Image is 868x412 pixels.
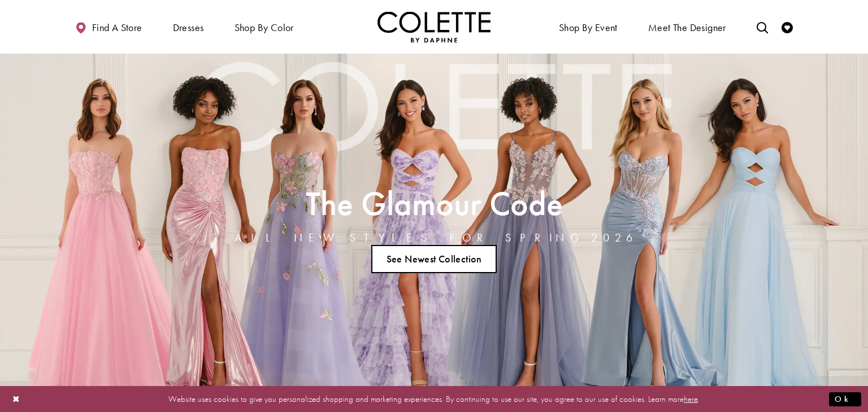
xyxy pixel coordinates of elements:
[231,240,637,278] ul: Slider Links
[81,391,787,406] p: Website uses cookies to give you personalized shopping and marketing experiences. By continuing t...
[829,392,861,406] button: Submit Dialog
[684,393,698,404] a: here
[235,231,633,244] h4: ALL NEW STYLES FOR SPRING 2026
[371,245,497,273] a: See Newest Collection The Glamour Code ALL NEW STYLES FOR SPRING 2026
[235,188,633,219] h2: The Glamour Code
[7,389,26,409] button: Close Dialog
